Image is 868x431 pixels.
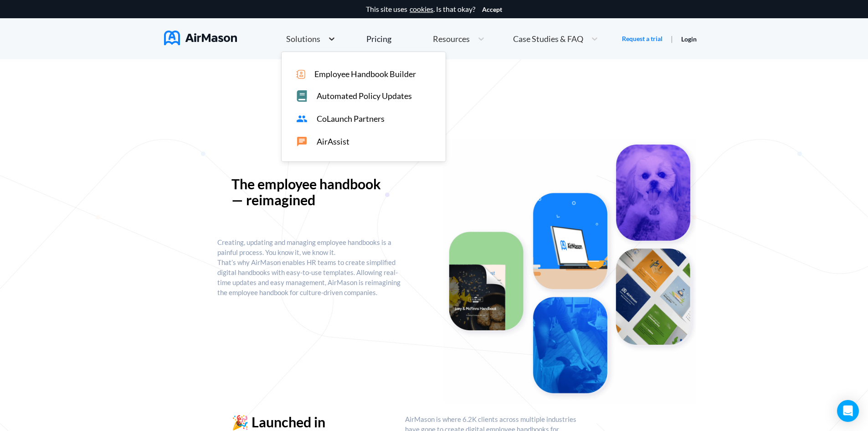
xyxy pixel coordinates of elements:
span: Case Studies & FAQ [513,35,583,43]
span: Automated Policy Updates [317,91,412,101]
a: cookies [410,5,433,13]
span: CoLaunch Partners [317,114,385,124]
p: The employee handbook — reimagined [231,176,391,208]
button: Accept cookies [482,6,502,13]
span: Resources [433,35,470,43]
span: | [671,34,673,43]
span: Employee Handbook Builder [314,69,416,79]
div: 🎉 Launched in [231,414,391,430]
img: handbook intro [443,139,697,403]
div: Pricing [366,35,391,43]
a: Request a trial [622,34,663,43]
a: Pricing [366,31,391,47]
a: Login [681,35,697,43]
span: Solutions [286,35,320,43]
img: AirMason Logo [164,31,237,45]
div: Open Intercom Messenger [837,400,859,422]
span: AirAssist [317,137,349,146]
p: Creating, updating and managing employee handbooks is a painful process. You know it, we know it.... [217,237,405,297]
img: icon [296,70,305,79]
